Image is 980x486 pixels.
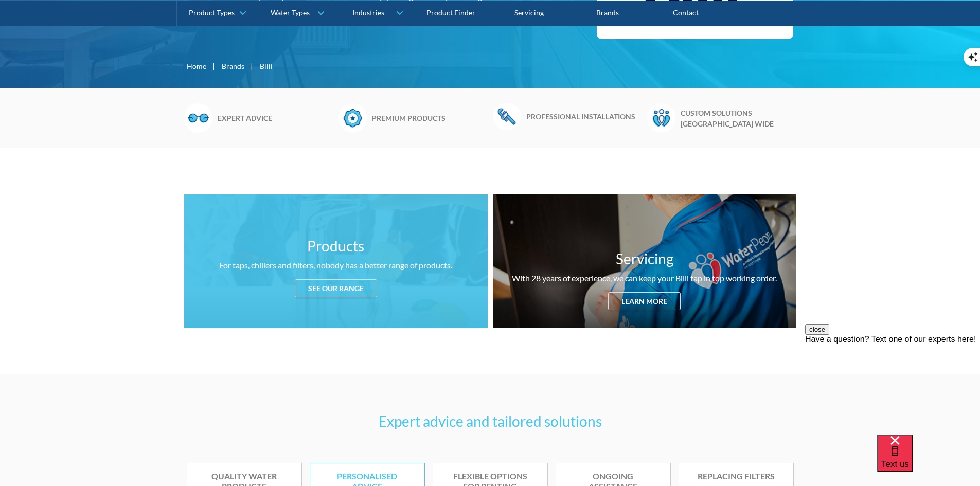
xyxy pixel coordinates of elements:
[493,194,796,328] a: ServicingWith 28 years of experience, we can keep your Billi tap in top working order.Learn more
[681,107,796,129] h6: Custom solutions [GEOGRAPHIC_DATA] wide
[512,272,777,284] div: With 28 years of experience, we can keep your Billi tap in top working order.
[493,103,521,129] img: Wrench
[608,292,681,310] div: Learn more
[184,194,488,328] a: ProductsFor taps, chillers and filters, nobody has a better range of products.See our range
[189,8,235,17] div: Product Types
[616,248,673,269] h3: Servicing
[647,103,675,132] img: Waterpeople Symbol
[295,279,377,297] div: See our range
[260,61,273,71] div: Billi
[694,471,778,482] div: Replacing Filters
[271,8,310,17] div: Water Types
[372,113,488,123] h6: Premium products
[352,8,384,17] div: Industries
[222,61,244,71] a: Brands
[805,324,980,447] iframe: podium webchat widget prompt
[526,111,642,122] h6: Professional installations
[307,235,364,257] h3: Products
[184,103,212,132] img: Glasses
[219,259,452,272] div: For taps, chillers and filters, nobody has a better range of products.
[187,410,794,432] h3: Expert advice and tailored solutions
[218,113,333,123] h6: Expert advice
[250,60,255,72] div: |
[877,435,980,486] iframe: podium webchat widget bubble
[211,60,217,72] div: |
[187,61,206,71] a: Home
[338,103,367,132] img: Badge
